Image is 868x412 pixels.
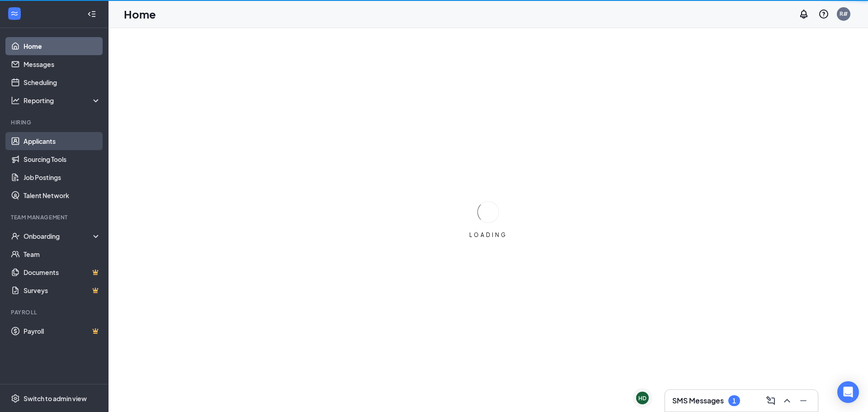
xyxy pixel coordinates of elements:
[24,263,101,281] a: DocumentsCrown
[638,394,646,402] div: HD
[87,9,96,19] svg: Collapse
[124,6,156,22] h1: Home
[10,9,19,18] svg: WorkstreamLogo
[818,9,829,19] svg: QuestionInfo
[24,322,101,340] a: PayrollCrown
[840,10,848,18] div: R#
[780,393,794,408] button: ChevronUp
[24,232,93,241] div: Onboarding
[24,73,101,91] a: Scheduling
[11,118,99,126] div: Hiring
[24,186,101,204] a: Talent Network
[11,213,99,221] div: Team Management
[764,393,778,408] button: ComposeMessage
[11,394,20,403] svg: Settings
[24,55,101,73] a: Messages
[765,395,776,406] svg: ComposeMessage
[24,37,101,55] a: Home
[732,397,736,405] div: 1
[837,381,859,403] div: Open Intercom Messenger
[24,168,101,186] a: Job Postings
[798,395,809,406] svg: Minimize
[11,232,20,241] svg: UserCheck
[24,132,101,150] a: Applicants
[798,9,809,19] svg: Notifications
[24,394,87,403] div: Switch to admin view
[11,96,20,105] svg: Analysis
[24,96,101,105] div: Reporting
[24,281,101,299] a: SurveysCrown
[796,393,811,408] button: Minimize
[466,231,511,239] div: LOADING
[782,395,793,406] svg: ChevronUp
[11,308,99,316] div: Payroll
[24,150,101,168] a: Sourcing Tools
[24,245,101,263] a: Team
[672,396,724,406] h3: SMS Messages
